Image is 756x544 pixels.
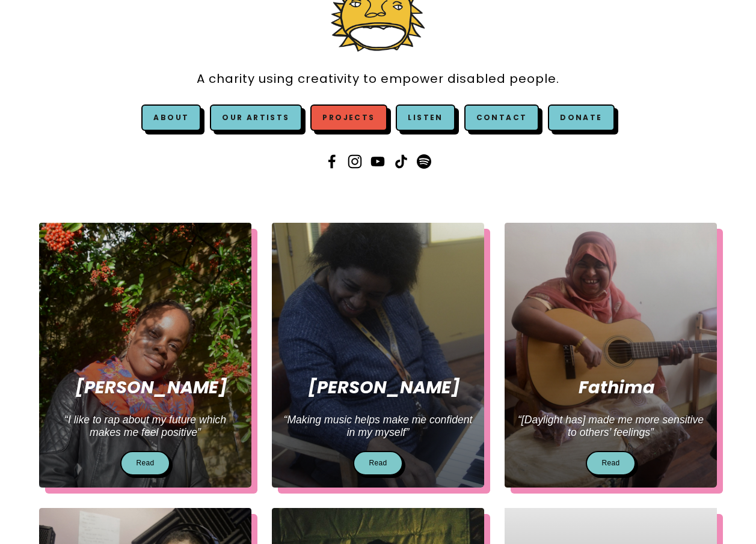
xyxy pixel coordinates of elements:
a: Projects [310,104,387,131]
a: Our Artists [210,104,301,131]
a: Contact [464,104,539,131]
a: Listen [408,112,443,122]
img: fathima playing a guitar [505,223,717,488]
a: Read [120,451,170,476]
a: A charity using creativity to empower disabled people. [197,65,559,92]
a: Read [586,451,635,476]
a: Read [353,451,402,476]
a: About [153,112,189,122]
a: Donate [548,104,614,131]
